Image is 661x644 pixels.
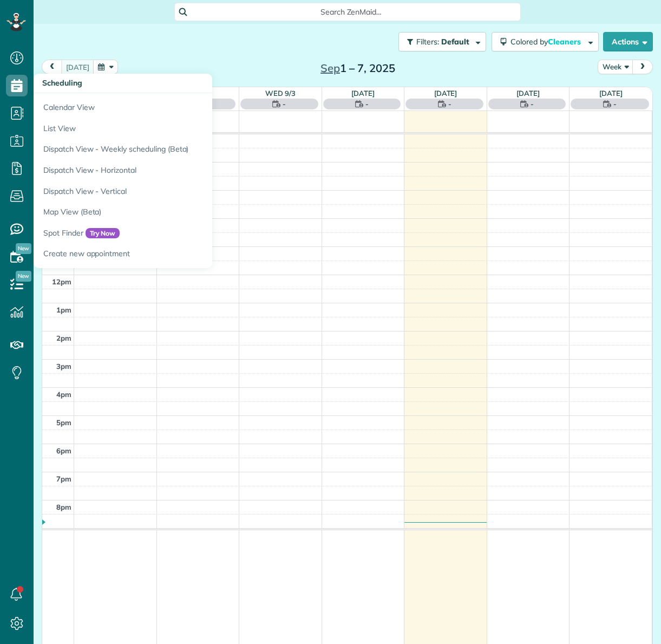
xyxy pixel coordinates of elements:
[516,89,540,97] a: [DATE]
[434,89,457,97] a: [DATE]
[448,99,451,109] span: -
[598,60,633,74] button: Week
[613,99,617,109] span: -
[398,32,486,51] button: Filters: Default
[16,271,31,282] span: New
[290,62,426,74] h2: 1 – 7, 2025
[365,99,369,109] span: -
[531,99,534,109] span: -
[283,99,286,109] span: -
[86,228,120,239] span: Try Now
[548,37,583,47] span: Cleaners
[42,78,82,88] span: Scheduling
[34,201,304,223] a: Map View (Beta)
[34,93,304,118] a: Calendar View
[603,32,653,51] button: Actions
[52,277,71,286] span: 12pm
[56,334,71,342] span: 2pm
[492,32,599,51] button: Colored byCleaners
[632,60,653,74] button: next
[320,61,340,75] span: Sep
[56,390,71,399] span: 4pm
[265,89,296,97] a: Wed 9/3
[34,118,304,139] a: List View
[56,418,71,427] span: 5pm
[441,37,470,47] span: Default
[34,139,304,160] a: Dispatch View - Weekly scheduling (Beta)
[416,37,439,47] span: Filters:
[34,223,304,244] a: Spot FinderTry Now
[56,446,71,455] span: 6pm
[42,60,62,74] button: prev
[56,474,71,483] span: 7pm
[56,362,71,370] span: 3pm
[56,503,71,511] span: 8pm
[351,89,375,97] a: [DATE]
[393,32,486,51] a: Filters: Default
[511,37,585,47] span: Colored by
[34,160,304,181] a: Dispatch View - Horizontal
[16,243,31,254] span: New
[34,181,304,202] a: Dispatch View - Vertical
[599,89,623,97] a: [DATE]
[61,60,94,74] button: [DATE]
[56,305,71,314] span: 1pm
[34,243,304,268] a: Create new appointment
